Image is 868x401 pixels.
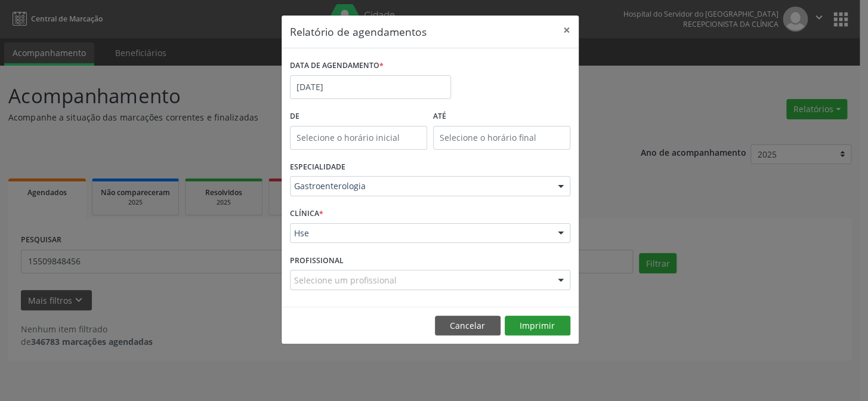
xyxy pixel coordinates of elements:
button: Imprimir [505,316,570,336]
label: CLÍNICA [290,205,323,223]
h5: Relatório de agendamentos [290,24,427,39]
span: Selecione um profissional [294,274,397,286]
button: Close [555,16,579,45]
label: PROFISSIONAL [290,251,344,270]
span: Gastroenterologia [294,180,546,192]
input: Selecione o horário inicial [290,126,427,150]
label: ESPECIALIDADE [290,158,345,177]
input: Selecione uma data ou intervalo [290,75,451,99]
label: DATA DE AGENDAMENTO [290,57,384,75]
input: Selecione o horário final [433,126,570,150]
label: De [290,107,427,126]
label: ATÉ [433,107,570,126]
button: Cancelar [435,316,501,336]
span: Hse [294,227,546,239]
